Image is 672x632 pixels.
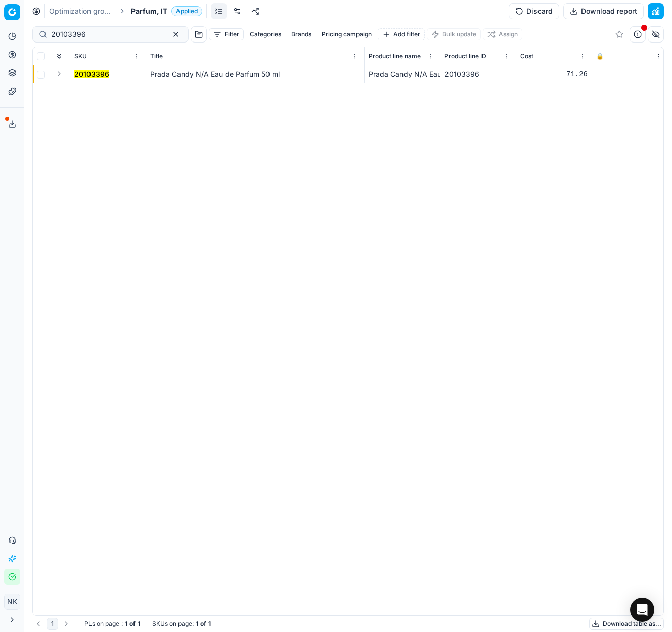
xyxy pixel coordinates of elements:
strong: of [129,620,136,628]
span: SKU [74,52,87,60]
button: Pricing campaign [318,28,376,40]
span: Cost [520,52,533,60]
strong: 1 [138,620,140,628]
div: : [84,620,140,628]
button: Bulk update [427,28,481,40]
input: Search by SKU or title [51,29,162,39]
button: Brands [287,28,316,40]
span: SKUs on page : [152,620,194,628]
strong: 1 [196,620,198,628]
span: Prada Candy N/A Eau de Parfum 50 ml [150,70,280,78]
span: Parfum, ITApplied [131,6,202,16]
mark: 20103396 [74,70,109,78]
span: PLs on page [84,620,119,628]
button: Categories [246,28,285,40]
strong: 1 [125,620,127,628]
span: Parfum, IT [131,6,167,16]
button: Assign [483,28,522,40]
nav: breadcrumb [49,6,202,16]
button: Go to next page [60,618,72,630]
button: Expand [53,68,65,80]
span: Product line ID [444,52,486,60]
div: 71.26 [520,69,588,79]
div: 20103396 [444,69,512,79]
div: Prada Candy N/A Eau de Parfum 50 ml [369,69,436,79]
span: 🔒 [596,52,604,60]
button: Go to previous page [32,618,44,630]
span: Applied [171,6,202,16]
strong: of [200,620,206,628]
span: Product line name [369,52,421,60]
button: Filter [209,28,244,40]
span: Title [150,52,163,60]
button: Download table as... [589,618,664,630]
div: Open Intercom Messenger [630,598,654,622]
a: Optimization groups [49,6,114,16]
button: Add filter [378,28,425,40]
span: NK [5,594,20,609]
button: Download report [563,3,644,19]
button: Expand all [53,50,65,62]
button: 1 [47,618,58,630]
button: 20103396 [74,69,109,79]
nav: pagination [32,618,72,630]
button: NK [4,594,20,610]
strong: 1 [208,620,211,628]
button: Discard [509,3,559,19]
